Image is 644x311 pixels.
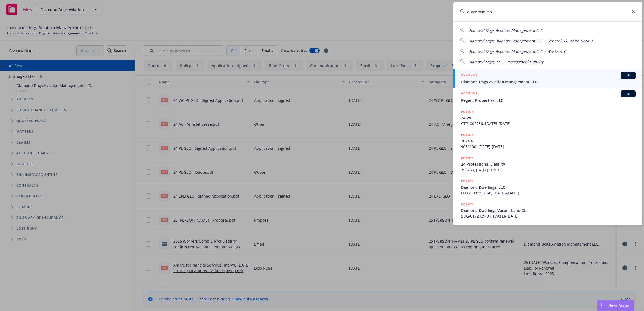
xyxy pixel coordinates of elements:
[468,38,593,43] span: Diamond Dogs Aviation Management LLC. - General [PERSON_NAME]
[597,300,634,311] button: Nova Assist
[453,199,642,222] a: POLICYDiamond Dwellings Vacant Land GLBDG-0172439-04, [DATE]-[DATE]
[453,106,642,129] a: POLICY24 WCCTP1002936, [DATE]-[DATE]
[453,176,642,199] a: POLICYDiamond Dwellings, LLCPLLP-S0002328-0, [DATE]-[DATE]
[461,97,636,103] span: Regent Properties, LLC
[461,161,636,167] span: 24 Professional Liability
[461,79,636,85] span: Diamond Dogs Aviation Management LLC.
[461,167,636,173] span: 352763, [DATE]-[DATE]
[461,72,477,78] h5: ACCOUNT
[461,184,636,190] span: Diamond Dwellings, LLC
[461,90,477,97] h5: ACCOUNT
[597,300,604,311] div: Drag to move
[461,132,473,138] h5: POLICY
[468,28,543,33] span: Diamond Dogs Aviation Management LLC.
[453,88,642,106] a: ACCOUNTBIRegent Properties, LLC
[461,115,636,121] span: 24 WC
[461,190,636,196] span: PLLP-S0002328-0, [DATE]-[DATE]
[468,49,566,54] span: Diamond Dogs Aviation Management LLC. - Workers' C
[608,303,630,308] span: Nova Assist
[453,129,642,152] a: POLICY2024 GL9051100, [DATE]-[DATE]
[468,59,543,64] span: Diamond Dogs, LLC - Professional Liability
[623,92,633,96] span: BI
[461,213,636,219] span: BDG-0172439-04, [DATE]-[DATE]
[461,121,636,126] span: CTP1002936, [DATE]-[DATE]
[461,109,473,114] h5: POLICY
[461,202,473,207] h5: POLICY
[461,208,636,213] span: Diamond Dwellings Vacant Land GL
[453,69,642,88] a: ACCOUNTBIDiamond Dogs Aviation Management LLC.
[461,144,636,149] span: 9051100, [DATE]-[DATE]
[453,2,642,21] input: Search...
[461,138,636,144] span: 2024 GL
[453,152,642,176] a: POLICY24 Professional Liability352763, [DATE]-[DATE]
[623,73,633,78] span: BI
[461,155,473,161] h5: POLICY
[461,179,473,184] h5: POLICY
